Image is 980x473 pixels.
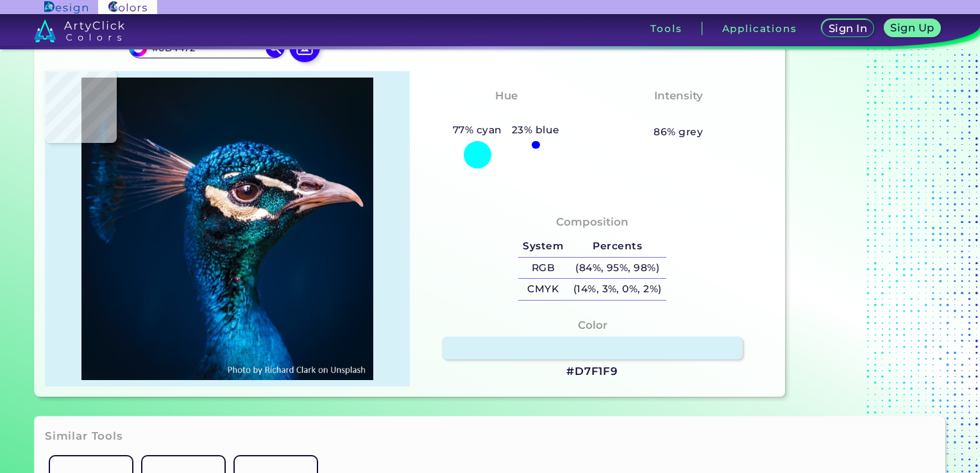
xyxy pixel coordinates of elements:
[892,23,933,33] h5: Sign Up
[44,1,87,13] img: ArtyClick Design logo
[518,258,568,279] h5: RGB
[830,24,866,33] h5: Sign In
[464,106,548,122] h3: Bluish Cyan
[568,279,666,300] h5: (14%, 3%, 0%, 2%)
[568,236,666,257] h5: Percents
[556,213,629,231] h4: Composition
[824,21,872,37] a: Sign In
[578,316,607,335] h4: Color
[51,78,403,380] img: img_pavlin.jpg
[566,364,618,379] h3: #D7F1F9
[568,258,666,279] h5: (84%, 95%, 98%)
[650,24,682,33] h3: Tools
[654,124,703,140] h5: 86% grey
[886,21,938,37] a: Sign Up
[654,87,703,105] h4: Intensity
[507,122,564,138] h5: 23% blue
[660,106,697,122] h3: Pale
[45,429,123,444] h3: Similar Tools
[448,122,507,138] h5: 77% cyan
[722,24,797,33] h3: Applications
[518,236,568,257] h5: System
[34,19,124,42] img: logo_artyclick_colors_white.svg
[518,279,568,300] h5: CMYK
[495,87,518,105] h4: Hue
